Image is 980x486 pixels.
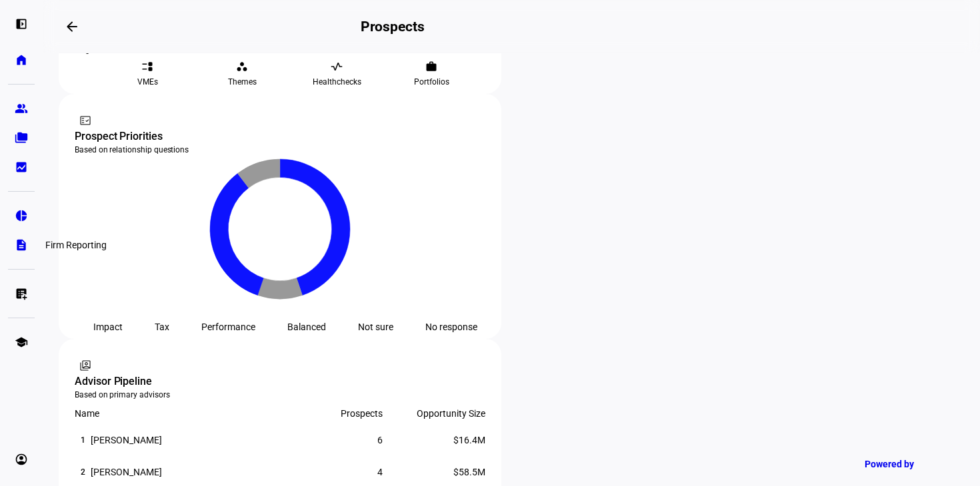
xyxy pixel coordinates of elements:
div: 6 [280,435,383,445]
div: Prospect Priorities [75,128,485,144]
eth-mat-symbol: bid_landscape [15,160,28,174]
div: Balanced [287,322,326,332]
a: pie_chart [8,202,35,229]
div: Firm Reporting [40,237,112,253]
span: VMEs [137,77,158,87]
span: Healthchecks [313,77,361,87]
div: Opportunity Size [383,408,485,419]
eth-mat-symbol: work [425,61,437,73]
span: Portfolios [414,77,449,87]
div: Based on relationship questions [75,144,485,155]
eth-mat-symbol: list_alt_add [15,287,28,300]
div: Not sure [358,322,393,332]
div: Based on primary advisors [75,389,485,400]
eth-mat-symbol: pie_chart [15,209,28,222]
eth-mat-symbol: folder_copy [15,131,28,144]
a: description [8,232,35,258]
a: home [8,47,35,73]
div: No response [425,322,477,332]
div: Tax [155,322,169,332]
a: folder_copy [8,124,35,151]
eth-mat-symbol: workspaces [236,61,248,73]
div: 1 [75,432,91,448]
eth-mat-symbol: school [15,336,28,349]
eth-mat-symbol: home [15,53,28,67]
div: Name [75,408,280,419]
mat-icon: arrow_backwards [64,19,80,35]
div: Impact [93,322,123,332]
a: bid_landscape [8,154,35,180]
eth-mat-symbol: event_list [141,61,153,73]
div: 2 [75,464,91,480]
eth-mat-symbol: left_panel_open [15,17,28,31]
div: [PERSON_NAME] [91,435,162,445]
span: Themes [228,77,257,87]
mat-icon: fact_check [79,114,92,127]
div: $16.4M [383,435,485,445]
eth-mat-symbol: vital_signs [331,61,343,73]
div: $58.5M [383,467,485,477]
div: [PERSON_NAME] [91,467,162,477]
eth-mat-symbol: account_circle [15,453,28,466]
mat-icon: switch_account [79,359,92,372]
div: Performance [201,322,255,332]
a: group [8,95,35,122]
a: Powered by [858,451,960,476]
div: Prospects [280,408,383,419]
eth-mat-symbol: description [15,238,28,252]
eth-mat-symbol: group [15,102,28,115]
h2: Prospects [361,19,425,35]
div: 4 [280,467,383,477]
div: Advisor Pipeline [75,373,485,389]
